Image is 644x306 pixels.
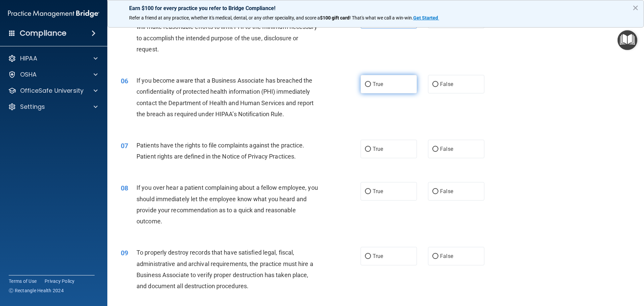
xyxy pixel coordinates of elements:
span: If you become aware that a Business Associate has breached the confidentiality of protected healt... [137,77,314,118]
span: True [373,253,383,259]
span: True [373,188,383,194]
input: True [365,82,371,87]
input: False [432,82,438,87]
a: Settings [8,103,98,111]
span: 07 [121,142,128,150]
a: Get Started [413,15,439,20]
h4: Compliance [20,29,66,38]
strong: $100 gift card [320,15,350,20]
iframe: Drift Widget Chat Controller [528,258,636,285]
button: Close [632,2,639,13]
input: False [432,189,438,194]
span: Refer a friend at any practice, whether it's medical, dental, or any other speciality, and score a [129,15,320,20]
input: True [365,147,371,152]
p: Settings [20,103,45,111]
p: Earn $100 for every practice you refer to Bridge Compliance! [129,5,622,11]
span: True [373,146,383,152]
span: True [373,81,383,87]
span: False [440,253,453,259]
a: Terms of Use [9,278,37,285]
span: Patients have the rights to file complaints against the practice. Patient rights are defined in t... [137,142,305,160]
span: 08 [121,184,128,192]
a: OSHA [8,71,98,79]
input: True [365,189,371,194]
span: If you over hear a patient complaining about a fellow employee, you should immediately let the em... [137,184,318,225]
span: False [440,188,453,194]
a: HIPAA [8,54,98,62]
span: Ⓒ Rectangle Health 2024 [9,287,64,294]
span: The Minimum Necessary Rule means that when disclosing PHI, you will make reasonable efforts to li... [137,12,318,53]
p: OfficeSafe University [20,87,84,95]
button: Open Resource Center [618,30,637,50]
span: ! That's what we call a win-win. [350,15,413,20]
img: PMB logo [8,7,99,20]
span: 06 [121,77,128,85]
input: False [432,254,438,259]
p: OSHA [20,71,37,79]
span: False [440,81,453,87]
strong: Get Started [413,15,438,20]
input: True [365,254,371,259]
span: To properly destroy records that have satisfied legal, fiscal, administrative and archival requir... [137,249,313,290]
p: HIPAA [20,54,37,62]
span: 09 [121,249,128,257]
a: OfficeSafe University [8,87,98,95]
a: Privacy Policy [45,278,75,285]
span: False [440,146,453,152]
input: False [432,147,438,152]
